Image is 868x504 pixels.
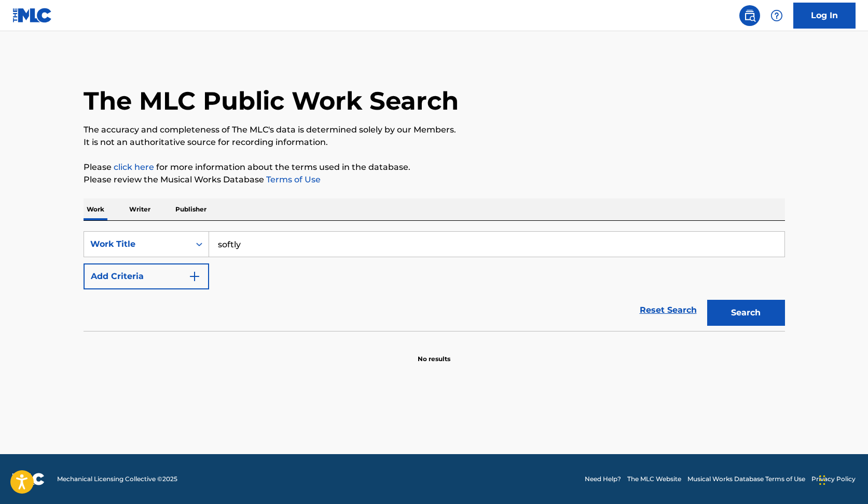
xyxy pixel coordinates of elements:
[84,198,107,220] p: Work
[126,198,154,220] p: Writer
[90,238,184,250] div: Work Title
[84,174,785,186] p: Please review the Musical Works Database
[743,9,756,22] img: search
[172,198,210,220] p: Publisher
[84,231,785,331] form: Search Form
[12,473,45,485] img: logo
[816,454,868,504] iframe: Chat Widget
[84,161,785,174] p: Please for more information about the terms used in the database.
[739,5,760,26] a: Public Search
[84,263,209,289] button: Add Criteria
[627,474,681,484] a: The MLC Website
[811,474,856,484] a: Privacy Policy
[188,270,201,283] img: 9d2ae6d4665cec9f34b9.svg
[418,342,450,364] p: No results
[57,474,177,484] span: Mechanical Licensing Collective © 2025
[707,300,785,326] button: Search
[766,5,787,26] div: Help
[264,175,321,184] a: Terms of Use
[793,3,856,29] a: Log In
[84,85,459,116] h1: The MLC Public Work Search
[114,162,154,172] a: click here
[687,474,805,484] a: Musical Works Database Terms of Use
[585,474,621,484] a: Need Help?
[84,124,785,136] p: The accuracy and completeness of The MLC's data is determined solely by our Members.
[819,465,825,496] div: Drag
[635,299,702,322] a: Reset Search
[12,8,52,23] img: MLC Logo
[770,9,783,22] img: help
[84,136,785,149] p: It is not an authoritative source for recording information.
